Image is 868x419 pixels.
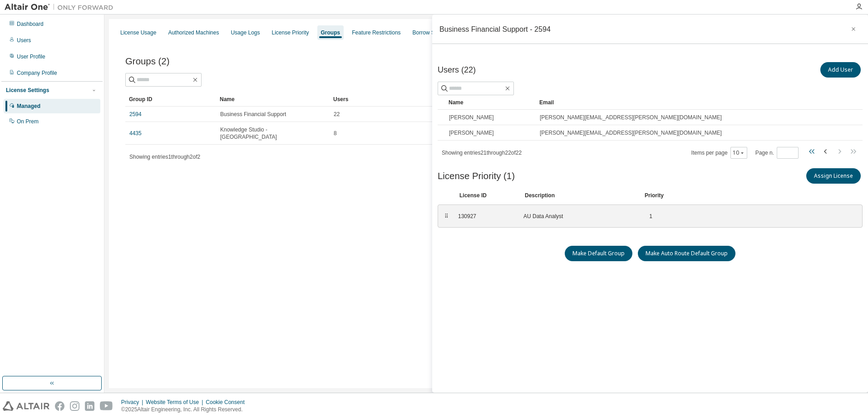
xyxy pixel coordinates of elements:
span: [PERSON_NAME][EMAIL_ADDRESS][PERSON_NAME][DOMAIN_NAME] [540,114,722,121]
div: AU Data Analyst [523,213,632,220]
button: 10 [733,149,745,156]
div: ⠿ [444,213,449,220]
div: Email [539,95,840,110]
div: Company Profile [17,69,57,77]
span: Knowledge Studio - [GEOGRAPHIC_DATA] [220,126,325,141]
span: [PERSON_NAME] [449,129,494,136]
p: © 2025 Altair Engineering, Inc. All Rights Reserved. [121,406,250,414]
span: Groups (2) [125,56,169,67]
span: License Priority (1) [438,171,515,181]
div: Borrow Settings [413,29,451,36]
button: Assign License [806,168,861,184]
img: Altair One [5,3,118,12]
div: Group ID [129,92,212,107]
button: Add User [820,62,861,78]
a: 2594 [129,111,142,118]
div: Usage Logs [231,29,260,36]
a: 4435 [129,130,142,137]
div: Description [525,192,634,199]
span: 22 [334,111,340,118]
div: Feature Restrictions [352,29,400,36]
div: Authorized Machines [168,29,219,36]
div: Dashboard [17,20,44,28]
div: Name [449,95,532,110]
img: youtube.svg [100,401,113,411]
div: Priority [645,192,664,199]
div: Privacy [121,399,146,406]
div: Users [17,37,31,44]
div: License ID [459,192,514,199]
span: [PERSON_NAME][EMAIL_ADDRESS][PERSON_NAME][DOMAIN_NAME] [540,129,722,136]
div: 1 [643,213,652,220]
div: User Profile [17,53,45,60]
span: Users (22) [438,65,476,75]
img: instagram.svg [70,401,79,411]
div: On Prem [17,118,39,125]
div: Groups [321,29,340,36]
div: Cookie Consent [206,399,250,406]
span: Business Financial Support [220,111,286,118]
div: License Usage [120,29,156,36]
img: altair_logo.svg [3,401,49,411]
div: Managed [17,102,40,110]
button: Make Auto Route Default Group [638,246,735,261]
span: Page n. [755,147,799,159]
span: Showing entries 1 through 2 of 2 [129,154,200,160]
img: linkedin.svg [85,401,94,411]
button: Make Default Group [565,246,632,261]
span: Showing entries 21 through 22 of 22 [442,150,522,156]
img: facebook.svg [55,401,64,411]
span: 8 [334,130,337,137]
span: Items per page [691,147,747,159]
div: License Settings [6,87,49,94]
div: Users [333,92,822,107]
div: License Priority [272,29,309,36]
span: [PERSON_NAME] [449,114,494,121]
div: 130927 [458,213,513,220]
div: Business Financial Support - 2594 [439,25,551,33]
div: Website Terms of Use [146,399,206,406]
div: Name [220,92,326,107]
